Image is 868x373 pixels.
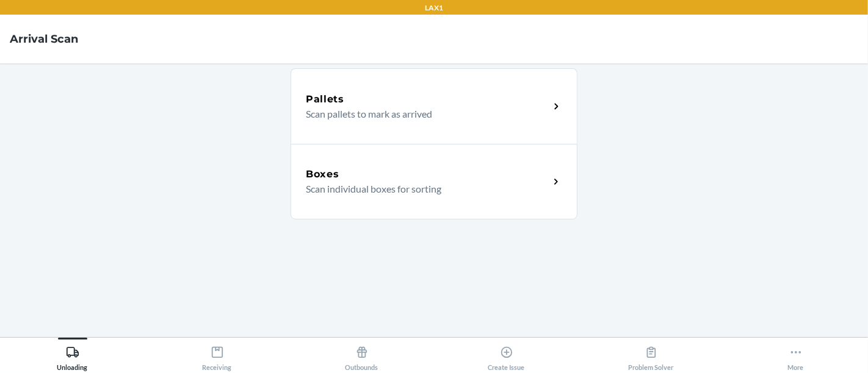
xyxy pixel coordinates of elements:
div: Receiving [203,341,232,371]
div: Create Issue [488,341,525,371]
div: Outbounds [345,341,378,371]
p: LAX1 [425,2,443,13]
div: Problem Solver [629,341,674,371]
button: Outbounds [289,338,434,371]
h5: Pallets [306,92,344,107]
button: Problem Solver [579,338,723,371]
a: BoxesScan individual boxes for sorting [291,144,577,219]
div: More [788,341,804,371]
button: More [723,338,868,371]
div: Unloading [57,341,88,371]
a: PalletsScan pallets to mark as arrived [291,68,577,144]
p: Scan individual boxes for sorting [306,182,540,196]
button: Create Issue [434,338,579,371]
h5: Boxes [306,167,339,182]
button: Receiving [145,338,289,371]
p: Scan pallets to mark as arrived [306,107,540,121]
h4: Arrival Scan [10,31,78,47]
